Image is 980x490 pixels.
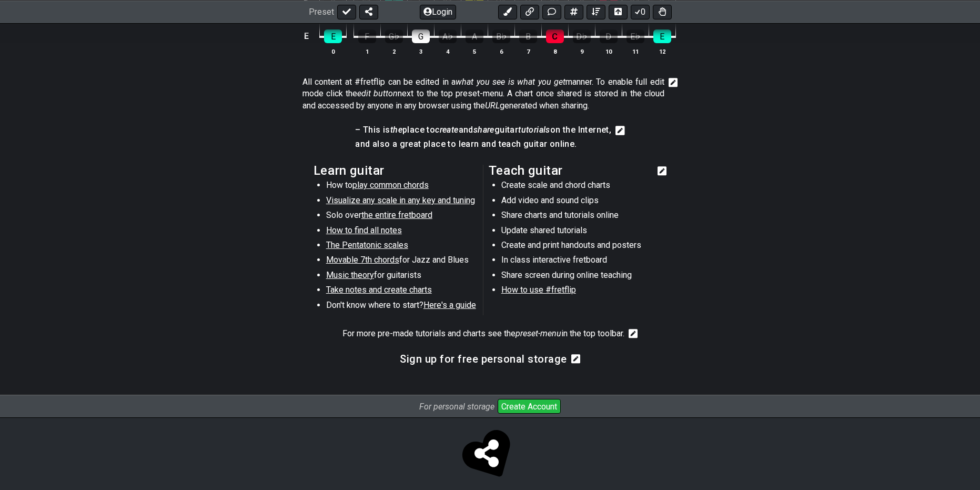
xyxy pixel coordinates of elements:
em: create [435,125,458,135]
h4: and also a great place to learn and teach guitar online. [355,138,611,150]
button: Add an identical marker to each fretkit. [498,4,517,19]
th: 4 [434,46,461,57]
em: what you see is what you get [456,77,565,87]
li: for Jazz and Blues [326,254,476,269]
span: Movable 7th chords [326,255,399,265]
li: Share charts and tutorials online [501,209,651,224]
th: 11 [622,46,649,57]
span: Take notes and create charts [326,285,432,295]
button: Done edit! [337,4,356,19]
i: Edit [615,124,625,137]
th: 10 [595,46,622,57]
em: preset-menu [516,328,561,338]
span: Visualize any scale in any key and tuning [326,195,475,205]
i: For personal storage [419,402,494,412]
span: Click to edit [342,328,624,341]
th: 7 [514,46,541,57]
li: for guitarists [326,269,476,284]
th: 5 [461,46,488,57]
em: edit button [357,88,398,98]
button: Login [420,4,456,19]
button: Add scale/chord fretkit item [564,4,583,19]
th: 12 [649,46,675,57]
th: 2 [380,46,407,57]
td: E [300,26,312,46]
div: E [324,29,342,43]
div: A♭ [439,29,457,43]
li: Solo over [326,209,476,224]
span: Preset [309,7,334,17]
div: G [412,29,430,43]
span: Music theory [326,270,374,280]
li: Create and print handouts and posters [501,239,651,254]
i: Edit [629,328,638,341]
h3: Sign up for free personal storage [400,353,567,365]
th: 8 [541,46,568,57]
button: Open sort Window [587,4,605,19]
p: All content at #fretflip can be edited in a manner. To enable full edit mode click the next to th... [302,76,664,112]
span: Click to store and share! [465,432,516,482]
th: 6 [488,46,514,57]
div: D [600,29,618,43]
p: For more pre-made tutorials and charts see the in the top toolbar. [342,328,624,339]
div: E [653,29,671,43]
em: share [473,125,494,135]
th: 1 [353,46,380,57]
th: 9 [568,46,595,57]
h4: – This is place to and guitar on the Internet, [355,124,611,136]
span: The Pentatonic scales [326,240,408,250]
button: Toggle horizontal chord view [609,4,628,19]
th: 0 [320,46,347,57]
span: the entire fretboard [361,210,432,220]
div: G♭ [385,29,403,43]
em: tutorials [518,125,550,135]
span: Click to edit [400,353,567,367]
i: Edit [658,165,667,177]
span: How to find all notes [326,225,402,235]
span: Here's a guide [423,300,476,310]
div: E♭ [627,29,644,43]
th: 3 [407,46,434,57]
span: Click to edit [355,124,611,152]
div: F [358,29,376,43]
li: Share screen during online teaching [501,269,651,284]
button: Toggle Dexterity for all fretkits [653,4,672,19]
button: Add Text [542,4,561,19]
span: play common chords [352,180,429,190]
li: Update shared tutorials [501,225,651,239]
em: the [390,125,402,135]
button: Add media link [520,4,539,19]
h2: Learn guitar [314,165,478,176]
span: Click to edit [302,76,664,112]
li: Add video and sound clips [501,195,651,209]
i: Edit [669,76,678,89]
i: Edit [571,353,581,366]
div: A [466,29,483,43]
div: D♭ [573,29,591,43]
div: C [546,29,564,43]
li: Create scale and chord charts [501,179,651,194]
button: Share Preset [359,4,378,19]
span: Click to edit [314,165,653,315]
div: B♭ [492,29,510,43]
li: In class interactive fretboard [501,254,651,269]
div: B [519,29,537,43]
h2: Teach guitar [489,165,653,176]
span: How to use #fretflip [501,285,576,295]
button: Create Account [498,399,561,414]
li: How to [326,179,476,194]
button: 0 [631,4,650,19]
li: Don't know where to start? [326,299,476,314]
em: URL [485,101,500,111]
